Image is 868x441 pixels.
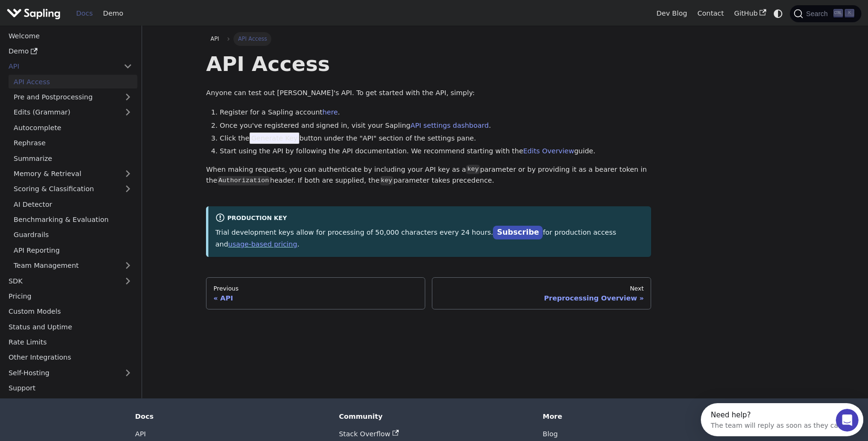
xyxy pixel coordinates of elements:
button: Expand sidebar category 'SDK' [118,274,137,288]
a: Edits Overview [523,147,574,155]
span: Search [803,10,833,18]
a: API Access [9,75,137,88]
code: key [380,176,394,185]
div: Production Key [215,213,644,224]
a: Rate Limits [3,335,137,349]
div: Community [339,412,529,421]
span: API Access [233,32,271,45]
div: More [543,412,733,421]
button: Switch between dark and light mode (currently system mode) [771,7,785,20]
a: Team Management [9,259,137,273]
a: Benchmarking & Evaluation [9,213,137,227]
a: API settings dashboard [411,122,489,129]
a: Pricing [3,290,137,303]
a: Stack Overflow [339,430,399,438]
li: Once you've registered and signed in, visit your Sapling . [220,120,651,132]
a: Summarize [9,151,137,165]
code: Authorization [217,176,270,185]
p: Trial development keys allow for processing of 50,000 characters every 24 hours. for production a... [215,226,644,250]
p: Anyone can test out [PERSON_NAME]'s API. To get started with the API, simply: [206,88,651,99]
a: Sapling.ai [7,7,64,20]
a: Self-Hosting [3,366,137,379]
a: GitHub [729,6,771,21]
a: Demo [3,44,137,58]
div: Open Intercom Messenger [4,4,170,30]
div: API [214,294,418,302]
code: key [466,165,480,174]
a: Status and Uptime [3,320,137,334]
a: API [3,60,118,73]
a: PreviousAPI [206,277,425,309]
a: Demo [98,6,128,21]
a: API Reporting [9,243,137,257]
li: Start using the API by following the API documentation. We recommend starting with the guide. [220,146,651,157]
li: Register for a Sapling account . [220,107,651,118]
img: Sapling.ai [7,7,61,20]
div: Next [439,285,644,292]
div: Docs [135,412,325,421]
button: Collapse sidebar category 'API' [118,60,137,73]
a: Memory & Retrieval [9,167,137,181]
nav: Docs pages [206,277,651,309]
a: Welcome [3,29,137,43]
a: Scoring & Classification [9,182,137,196]
a: Rephrase [9,136,137,150]
a: Contact [692,6,729,21]
a: Autocomplete [9,121,137,134]
div: Previous [214,285,418,292]
button: Search (Ctrl+K) [790,5,861,22]
iframe: Intercom live chat [836,409,859,432]
a: SDK [3,274,118,288]
a: Support [3,381,137,395]
a: here [322,108,338,116]
a: NextPreprocessing Overview [432,277,651,309]
a: AI Detector [9,197,137,211]
div: The team will reply as soon as they can [10,16,142,26]
a: Guardrails [9,228,137,242]
a: API [135,430,146,438]
a: API [206,32,224,45]
span: Generate Key [250,132,300,144]
iframe: Intercom live chat discovery launcher [701,403,863,436]
a: Blog [543,430,558,438]
nav: Breadcrumbs [206,32,651,45]
li: Click the button under the "API" section of the settings pane. [220,133,651,144]
a: Subscribe [493,226,543,239]
a: Custom Models [3,305,137,318]
p: When making requests, you can authenticate by including your API key as a parameter or by providi... [206,164,651,187]
a: Edits (Grammar) [9,106,137,119]
div: Need help? [10,8,142,16]
div: Preprocessing Overview [439,294,644,302]
a: Docs [71,6,98,21]
span: API [211,35,219,42]
a: Other Integrations [3,351,137,364]
a: usage-based pricing [228,240,297,248]
a: Dev Blog [651,6,692,21]
kbd: K [845,9,854,18]
h1: API Access [206,51,651,77]
a: Pre and Postprocessing [9,90,137,104]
